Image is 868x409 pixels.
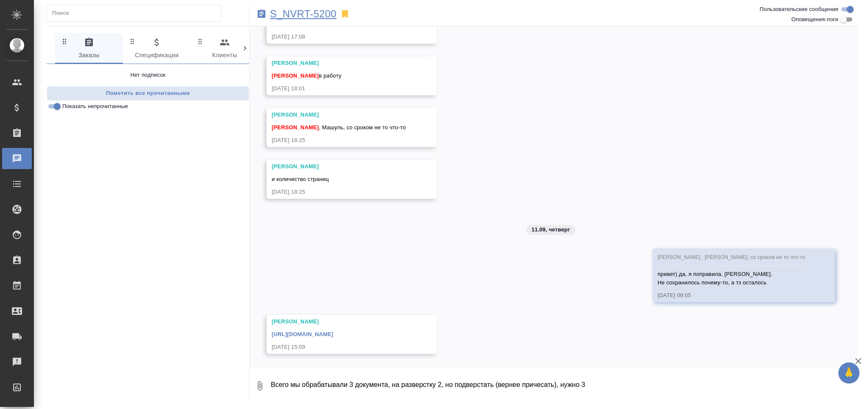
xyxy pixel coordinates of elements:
span: 🙏 [842,364,856,382]
div: [PERSON_NAME] [272,162,407,171]
button: Пометить все прочитанными [47,86,249,101]
span: привет) да, я поправила, [PERSON_NAME]. Не сохранилось почему-то, а тз осталось [657,271,772,286]
a: [URL][DOMAIN_NAME] [272,331,333,337]
span: [PERSON_NAME] [272,124,319,131]
input: Поиск [52,7,221,19]
span: Показать непрочитанные [62,102,128,111]
span: Оповещения-логи [791,15,838,24]
div: [PERSON_NAME] [272,59,407,67]
svg: Зажми и перетащи, чтобы поменять порядок вкладок [128,37,136,45]
span: [PERSON_NAME] , [PERSON_NAME], со сроком не то что-то [657,254,805,260]
div: [PERSON_NAME] [272,317,407,326]
span: Пользовательские сообщения [759,5,838,14]
div: [DATE] 18:25 [272,188,407,196]
p: Нет подписок [131,71,166,79]
div: [DATE] 18:01 [272,84,407,93]
span: Заказы [60,37,118,61]
span: Спецификации [128,37,186,61]
span: Клиенты [196,37,253,61]
span: , Машуль, со сроком не то что-то [272,124,406,131]
span: и количество страниц [272,176,329,182]
div: [DATE] 17:08 [272,33,407,41]
div: [DATE] 09:05 [657,291,805,300]
a: S_NVRT-5200 [270,10,337,18]
div: [PERSON_NAME] [272,111,407,119]
div: [DATE] 18:25 [272,136,407,145]
div: [DATE] 15:09 [272,343,407,351]
span: Пометить все прочитанными [51,89,245,98]
button: 🙏 [838,362,860,384]
span: в работу [272,72,342,79]
span: [PERSON_NAME] [272,72,319,79]
p: 11.09, четверг [531,225,570,234]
